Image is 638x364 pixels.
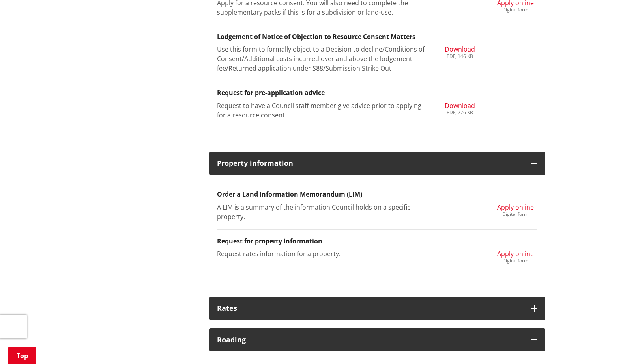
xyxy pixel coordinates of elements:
h3: Rates [217,305,523,312]
h3: Request for pre-application advice [217,89,537,97]
a: Download PDF, 146 KB [445,45,475,59]
a: Apply online Digital form [497,249,534,263]
h3: Lodgement of Notice of Objection to Resource Consent Matters [217,33,537,41]
a: Download PDF, 276 KB [445,101,475,115]
span: Download [445,45,475,54]
p: Use this form to formally object to a Decision to decline/Conditions of Consent/Additional costs ... [217,45,427,73]
div: PDF, 276 KB [445,110,475,115]
h3: Roading [217,336,523,344]
div: Digital form [497,7,534,12]
a: Apply online Digital form [497,202,534,217]
h3: Order a Land Information Memorandum (LIM) [217,191,537,198]
span: Apply online [497,249,534,258]
p: A LIM is a summary of the information Council holds on a specific property. [217,202,427,221]
iframe: Messenger Launcher [602,331,630,359]
div: PDF, 146 KB [445,54,475,59]
div: Digital form [497,212,534,217]
p: Request to have a Council staff member give advice prior to applying for a resource consent. [217,101,427,120]
div: Digital form [497,258,534,263]
h3: Request for property information [217,238,537,245]
span: Apply online [497,203,534,212]
span: Download [445,101,475,110]
h3: Property information [217,160,523,167]
p: Request rates information for a property. [217,249,427,258]
a: Top [8,347,36,364]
